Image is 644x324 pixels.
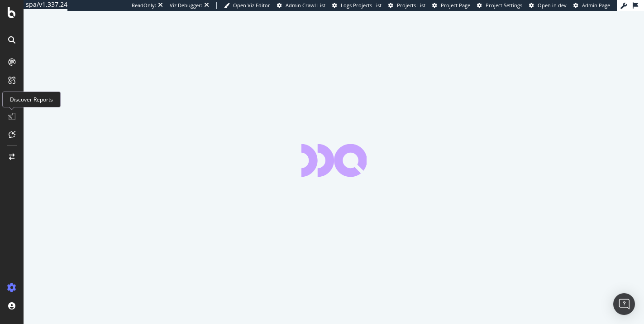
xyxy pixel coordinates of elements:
span: Admin Page [582,2,610,9]
div: animation [301,144,367,177]
div: ReadOnly: [132,2,156,9]
div: Discover Reports [2,92,61,107]
span: Project Page [441,2,470,9]
a: Logs Projects List [332,2,382,9]
a: Projects List [388,2,425,9]
a: Open in dev [529,2,567,9]
div: Viz Debugger: [170,2,202,9]
span: Projects List [397,2,425,9]
a: Admin Crawl List [277,2,325,9]
a: Project Page [432,2,470,9]
span: Open Viz Editor [233,2,270,9]
span: Admin Crawl List [286,2,325,9]
a: Project Settings [477,2,522,9]
span: Open in dev [538,2,567,9]
a: Open Viz Editor [224,2,270,9]
a: Admin Page [573,2,610,9]
div: Open Intercom Messenger [613,293,635,315]
span: Logs Projects List [341,2,382,9]
span: Project Settings [486,2,522,9]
